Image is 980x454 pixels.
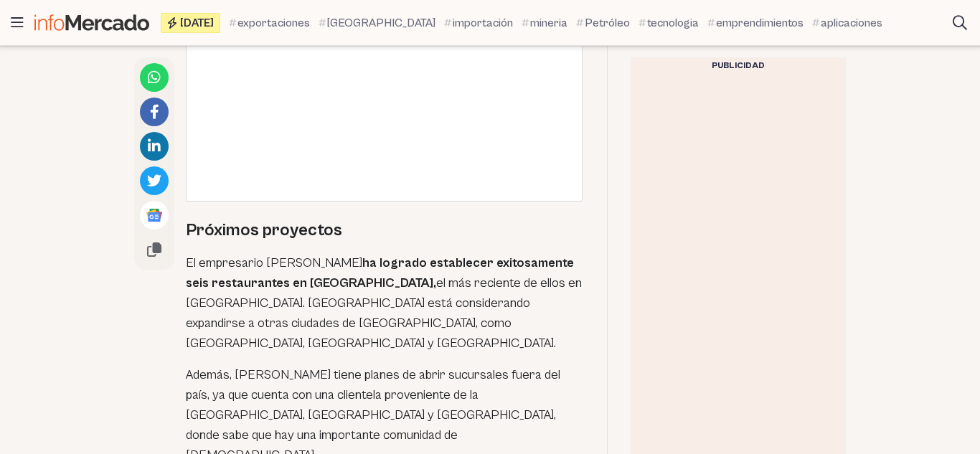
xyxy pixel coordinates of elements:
span: emprendimientos [716,14,804,32]
span: [DATE] [180,17,214,29]
span: importación [453,14,513,32]
span: tecnologia [647,14,699,32]
img: Google News logo [146,207,163,224]
a: importación [444,14,513,32]
a: [GEOGRAPHIC_DATA] [319,14,435,32]
a: mineria [522,14,567,32]
strong: ha logrado establecer exitosamente seis restaurantes en [GEOGRAPHIC_DATA], [186,255,574,290]
h2: Próximos proyectos [186,219,584,242]
a: aplicaciones [812,14,882,32]
span: mineria [530,14,567,32]
img: Infomercado Ecuador logo [34,14,149,31]
p: El empresario [PERSON_NAME] el más reciente de ellos en [GEOGRAPHIC_DATA]. [GEOGRAPHIC_DATA] está... [186,253,584,354]
span: aplicaciones [821,14,882,32]
a: emprendimientos [707,14,804,32]
a: exportaciones [229,14,310,32]
span: exportaciones [237,14,310,32]
div: Publicidad [631,57,846,75]
span: [GEOGRAPHIC_DATA] [327,14,435,32]
a: Petróleo [576,14,630,32]
span: Petróleo [585,14,630,32]
a: tecnologia [639,14,699,32]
